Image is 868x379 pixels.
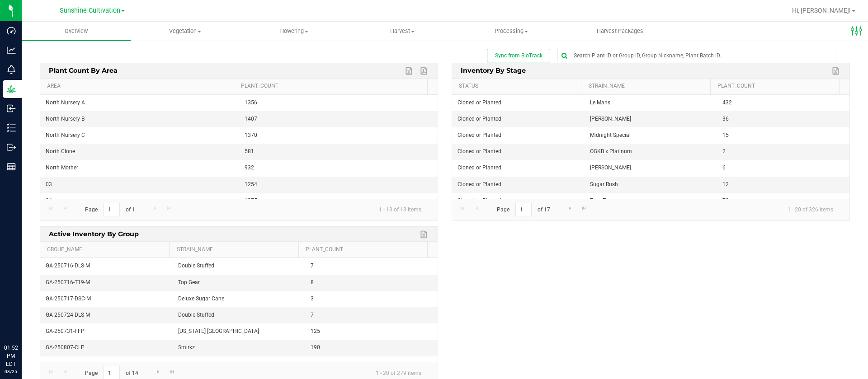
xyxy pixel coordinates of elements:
[305,356,438,373] td: 80
[487,49,550,62] button: Sync from BioTrack
[585,95,717,111] td: Le Mans
[585,160,717,176] td: [PERSON_NAME]
[7,162,16,171] inline-svg: Reports
[173,291,305,307] td: Deluxe Sugar Cane
[239,95,438,111] td: 1356
[173,356,305,373] td: Golden Lemon 4
[305,291,438,307] td: 3
[47,83,230,90] a: Area
[305,258,438,274] td: 7
[589,83,707,90] a: strain_name
[305,307,438,323] td: 7
[452,160,585,176] td: Cloned or Planted
[780,203,840,216] span: 1 - 20 of 326 items
[717,193,849,209] td: 72
[166,366,179,378] a: Go to the last page
[452,177,585,193] td: Cloned or Planted
[305,323,438,340] td: 125
[585,127,717,144] td: Midnight Special
[40,356,173,373] td: GA-250807-GL4
[40,193,239,209] td: 04
[585,193,717,209] td: Trop Top
[306,246,424,253] a: plant_count
[452,127,585,144] td: Cloned or Planted
[459,83,578,90] a: Status
[452,111,585,127] td: Cloned or Planted
[348,22,457,41] a: Harvest
[578,203,591,215] a: Go to the last page
[40,275,173,291] td: GA-250716-T19-M
[7,26,16,35] inline-svg: Dashboard
[131,22,240,41] a: Vegetation
[173,307,305,323] td: Double Stuffed
[151,366,165,378] a: Go to the next page
[40,111,239,127] td: North Nursery B
[305,340,438,356] td: 190
[4,368,18,375] p: 08/25
[47,63,120,77] span: Plant Count By Area
[717,144,849,160] td: 2
[177,246,295,253] a: strain_name
[7,46,16,55] inline-svg: Analytics
[457,22,566,41] a: Processing
[558,49,836,62] input: Search Plant ID or Group ID, Group Nickname, Plant Batch ID...
[239,127,438,144] td: 1370
[7,65,16,74] inline-svg: Monitoring
[7,123,16,132] inline-svg: Inventory
[7,143,16,152] inline-svg: Outbound
[717,111,849,127] td: 36
[27,305,38,316] iframe: Resource center unread badge
[40,127,239,144] td: North Nursery C
[4,344,18,368] p: 01:52 PM EDT
[60,7,120,14] span: Sunshine Cultivation
[47,246,166,253] a: Group_Name
[239,144,438,160] td: 581
[792,7,851,14] span: Hi, [PERSON_NAME]!
[47,227,142,241] span: Active Inventory by Group
[104,203,120,217] input: 1
[489,203,557,217] span: Page of 17
[305,275,438,291] td: 8
[40,291,173,307] td: GA-250717-DSC-M
[452,95,585,111] td: Cloned or Planted
[173,323,305,340] td: [US_STATE] [GEOGRAPHIC_DATA]
[585,177,717,193] td: Sugar Rush
[40,340,173,356] td: GA-250807-CLP
[239,160,438,176] td: 932
[9,307,36,334] iframe: Resource center
[239,193,438,209] td: 1375
[403,65,416,77] a: Export to Excel
[131,27,239,35] span: Vegetation
[585,27,656,35] span: Harvest Packages
[458,27,566,35] span: Processing
[372,203,429,216] span: 1 - 13 of 13 items
[458,63,528,77] span: Inventory by Stage
[173,258,305,274] td: Double Stuffed
[239,111,438,127] td: 1407
[717,177,849,193] td: 12
[717,83,836,90] a: plant_count
[418,229,431,240] a: Export to Excel
[240,27,348,35] span: Flowering
[40,177,239,193] td: 03
[40,258,173,274] td: GA-250716-DLS-M
[717,160,849,176] td: 6
[452,144,585,160] td: Cloned or Planted
[40,144,239,160] td: North Clone
[77,203,142,217] span: Page of 1
[515,203,532,217] input: 1
[241,83,424,90] a: Plant_Count
[495,52,542,59] span: Sync from BioTrack
[40,323,173,340] td: GA-250731-FFP
[452,193,585,209] td: Cloned or Planted
[830,65,843,77] a: Export to Excel
[717,95,849,111] td: 432
[717,127,849,144] td: 15
[7,84,16,94] inline-svg: Grow
[173,340,305,356] td: Smirkz
[52,27,100,35] span: Overview
[585,111,717,127] td: [PERSON_NAME]
[239,177,438,193] td: 1254
[239,22,348,41] a: Flowering
[40,160,239,176] td: North Mother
